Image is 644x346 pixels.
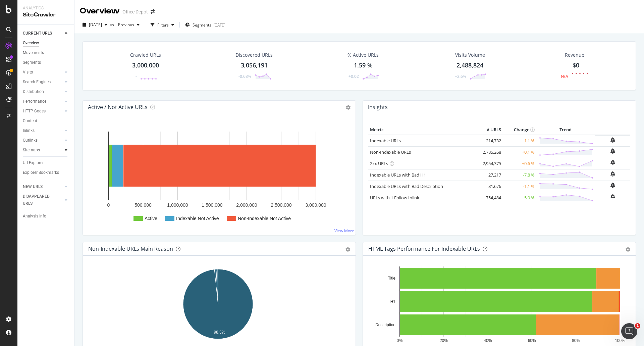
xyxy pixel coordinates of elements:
[88,103,148,112] h4: Active / Not Active URLs
[305,202,326,208] text: 3,000,000
[23,213,46,220] div: Analysis Info
[23,40,39,47] div: Overview
[23,193,57,207] div: DISAPPEARED URLS
[621,323,637,339] iframe: Intercom live chat
[23,137,63,144] a: Outlinks
[368,245,480,252] div: HTML Tags Performance for Indexable URLs
[610,148,615,154] div: bell-plus
[182,19,228,30] button: Segments[DATE]
[573,61,579,69] span: $0
[23,137,38,144] div: Outlinks
[23,147,63,154] a: Sitemaps
[610,160,615,165] div: bell-plus
[23,88,63,95] a: Distribution
[23,117,37,125] div: Content
[115,19,142,30] button: Previous
[615,338,625,343] text: 100%
[476,181,503,192] td: 81,676
[148,19,177,30] button: Filters
[476,192,503,203] td: 754,484
[476,169,503,181] td: 27,217
[202,202,222,208] text: 1,500,000
[23,183,63,190] a: NEW URLS
[151,9,155,14] div: arrow-right-arrow-left
[115,22,134,28] span: Previous
[370,160,388,166] a: 2xx URLs
[23,49,69,56] a: Movements
[238,73,251,79] div: -0.68%
[122,8,148,15] div: Office Depot
[23,30,63,37] a: CURRENT URLS
[107,202,110,208] text: 0
[193,22,211,28] span: Segments
[23,79,63,86] a: Search Engines
[110,22,115,28] span: vs
[503,181,536,192] td: -1.1 %
[236,202,257,208] text: 2,000,000
[23,69,63,76] a: Visits
[23,98,46,105] div: Performance
[635,323,640,329] span: 1
[484,338,492,343] text: 40%
[346,105,351,110] i: Options
[23,127,63,134] a: Inlinks
[23,159,44,166] div: Url Explorer
[370,138,401,144] a: Indexable URLs
[23,40,69,47] a: Overview
[476,158,503,169] td: 2,954,375
[23,88,44,95] div: Distribution
[610,137,615,143] div: bell-plus
[80,19,110,30] button: [DATE]
[89,22,102,28] span: 2025 Aug. 23rd
[88,125,348,230] svg: A chart.
[528,338,536,343] text: 60%
[23,213,69,220] a: Analysis Info
[23,127,35,134] div: Inlinks
[23,108,46,115] div: HTTP Codes
[23,169,69,176] a: Explorer Bookmarks
[476,125,503,135] th: # URLS
[457,61,483,70] div: 2,488,824
[370,149,411,155] a: Non-Indexable URLs
[368,266,628,344] svg: A chart.
[572,338,580,343] text: 80%
[536,125,595,135] th: Trend
[23,30,52,37] div: CURRENT URLS
[145,216,157,221] text: Active
[476,135,503,147] td: 214,732
[455,73,466,79] div: +2.6%
[368,125,476,135] th: Metric
[135,202,152,208] text: 500,000
[370,172,426,178] a: Indexable URLs with Bad H1
[238,216,291,221] text: Non-Indexable Not Active
[167,202,188,208] text: 1,000,000
[213,22,225,28] div: [DATE]
[455,52,485,58] div: Visits Volume
[397,338,403,343] text: 0%
[390,299,396,304] text: H1
[23,79,51,86] div: Search Engines
[23,108,63,115] a: HTTP Codes
[347,52,379,58] div: % Active URLs
[503,169,536,181] td: -7.8 %
[235,52,273,58] div: Discovered URLs
[88,266,348,344] svg: A chart.
[334,228,354,234] a: View More
[345,247,350,252] div: gear
[132,61,159,70] div: 3,000,000
[241,61,268,70] div: 3,056,191
[80,5,120,17] div: Overview
[23,183,43,190] div: NEW URLS
[610,183,615,188] div: bell-plus
[23,159,69,166] a: Url Explorer
[370,195,419,201] a: URLs with 1 Follow Inlink
[23,59,69,66] a: Segments
[440,338,448,343] text: 20%
[375,323,395,327] text: Description
[214,330,225,335] text: 98.3%
[23,193,63,207] a: DISAPPEARED URLS
[23,11,69,19] div: SiteCrawler
[88,245,173,252] div: Non-Indexable URLs Main Reason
